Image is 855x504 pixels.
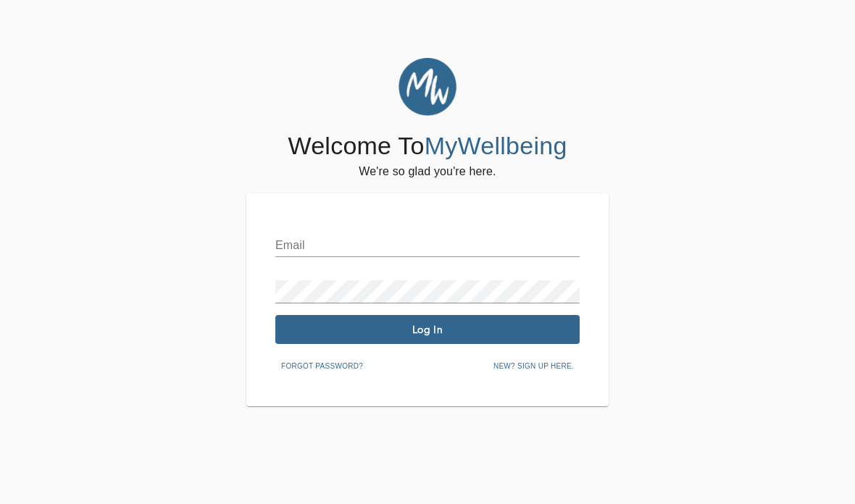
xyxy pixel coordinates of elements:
[493,360,574,373] span: New? Sign up here.
[275,315,580,344] button: Log In
[275,359,369,371] a: Forgot password?
[488,356,580,377] button: New? Sign up here.
[281,323,574,337] span: Log In
[281,360,363,373] span: Forgot password?
[399,58,456,116] img: MyWellbeing
[425,132,567,159] span: MyWellbeing
[359,161,496,182] h6: We're so glad you're here.
[288,131,567,161] h4: Welcome To
[275,356,369,377] button: Forgot password?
